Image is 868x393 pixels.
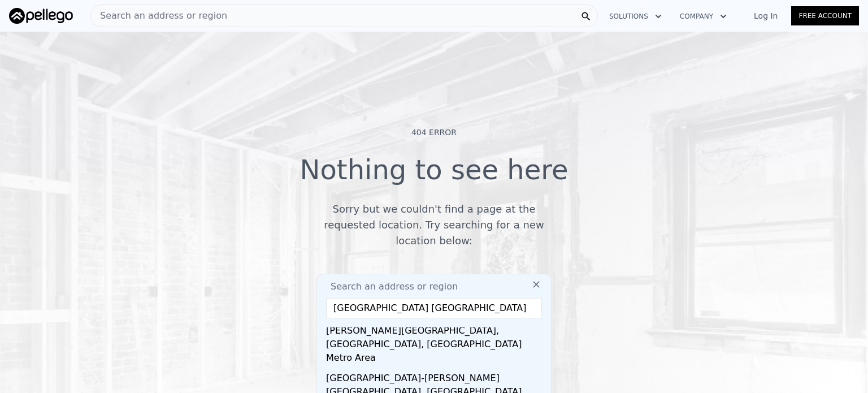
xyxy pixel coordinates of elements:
span: Search an address or region [322,280,458,293]
span: Search an address or region [91,9,227,23]
a: Free Account [791,6,859,25]
div: Nothing to see here [300,156,568,192]
input: Enter an address, city, region, neighborhood or zip code [326,298,542,318]
img: Pellego [9,8,73,24]
div: Sorry but we couldn't find a page at the requested location. Try searching for a new location below: [307,201,561,249]
a: Log In [740,10,791,21]
button: Solutions [600,6,671,27]
div: [GEOGRAPHIC_DATA]-[GEOGRAPHIC_DATA][PERSON_NAME][GEOGRAPHIC_DATA], [GEOGRAPHIC_DATA], [GEOGRAPHIC... [326,306,546,351]
div: Metro Area [326,351,546,367]
div: 404 Error [411,127,457,138]
button: Company [671,6,736,27]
